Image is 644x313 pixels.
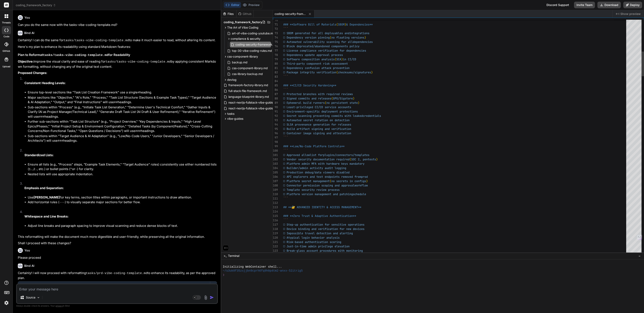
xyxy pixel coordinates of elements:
[283,49,366,52] span: □ License compliance verification for dependencies
[273,62,278,66] div: 80
[336,70,338,74] span: (
[273,31,278,35] div: 73
[283,114,363,118] span: □ Secret scanning preventing commits with leaked
[232,60,248,65] span: backup.md
[283,44,359,48] span: □ Block deprecated/abandoned components policy
[273,131,278,135] div: 96
[283,214,356,218] span: ### **Zero Trust & Adaptive Authentication**
[224,20,262,24] span: coding_framework_factory
[18,59,34,63] strong: Objective:
[273,101,278,105] div: 89
[273,48,278,53] div: 77
[345,23,346,26] span: )
[273,157,278,162] div: 102
[273,79,278,83] div: 84
[37,296,40,299] img: Pick Models
[86,272,147,275] code: tasks/prd-vibe-coding-template.md
[39,115,45,119] code: ###
[28,172,217,177] li: Nested lists will use appropriate indentation.
[18,23,217,27] p: Can you do the same now with the tasks-vibe-coding-template.md?
[273,227,278,231] div: 118
[283,240,341,244] span: □ Risk-based authentication scoring
[283,244,350,248] span: □ Just-in-time admin privilege elevation
[273,70,278,75] div: 82
[358,101,359,105] span: )
[227,25,258,30] span: The Art of Vibe Coding
[28,95,217,105] li: Major sections like "Objective," "AI's Role," "Process," "Task List Structure (Sections & Example...
[331,97,333,100] span: (
[273,201,278,205] div: 112
[232,71,263,76] span: css-library-backup.md
[18,271,217,280] p: Certainly! I will now proceed with reformatting to enhance its readability, as per the approved p...
[364,36,366,39] span: )
[3,299,10,306] img: settings
[28,90,217,95] li: Ensure top-level sections like "Task List Creation Framework" use a single heading.
[18,241,217,246] p: Shall I proceed with these changes?
[135,129,141,133] code: ###
[343,57,356,61] span: in CI/CD
[18,53,217,58] h3: Plan to Reformat for Readability
[333,97,353,100] span: GPG/Sigstore
[273,66,278,70] div: 81
[18,59,217,69] p: Improve the visual clarity and ease of reading for by applying consistent Markdown formatting, wi...
[273,218,278,222] div: 116
[24,186,64,190] strong: Emphasis and Separation:
[353,40,373,44] span: dependencies
[18,38,217,43] p: Certainly! I can do the same for to make it much easier to read, without altering its content.
[34,195,60,199] strong: [PERSON_NAME]
[137,91,139,94] code: #
[223,265,282,269] span: Initializing WebContainer shell...
[283,223,364,226] span: □ Step-up authentication for sensitive operations
[18,234,217,239] p: This reformatting will make the document much more digestible and user-friendly, while preserving...
[273,209,278,214] div: 114
[236,12,253,16] div: Github
[283,40,353,44] span: □ Automated vulnerability scanning for all
[283,36,330,39] span: □ Dependency version pinning
[273,57,278,62] div: 79
[366,179,368,183] span: )
[55,305,63,307] span: privacy
[26,295,35,300] p: Source
[106,60,171,64] code: tasks/tasks-vibe-coding-template.md
[33,168,37,171] code: 2.
[273,170,278,175] div: 105
[273,44,278,48] div: 76
[232,48,272,53] span: top-30-vibe-coding-rules.md
[346,23,373,26] span: & Dependencies**
[273,162,278,166] div: 103
[24,264,34,268] h6: Bind AI
[283,70,336,74] span: □ Package integrity verification
[283,227,364,231] span: □ Device binding and verification for new devices
[18,255,217,260] p: Please proceed
[28,119,217,134] li: Further sub-sections within "Task List Structure" (e.g., "Project Overview," "Key Dependencies & ...
[223,273,224,277] span: ❯
[620,12,641,16] span: Show preview
[638,253,642,259] button: −
[330,179,331,183] span: (
[273,249,278,253] div: 123
[283,170,350,174] span: □ Production debug/data viewers disabled
[16,3,56,7] span: coding_framework_factory
[283,197,288,200] span: ```
[273,109,278,114] div: 91
[18,45,217,49] p: Here's my plan to enhance its readability using standard Markdown features:
[273,114,278,118] div: 92
[283,105,351,109] span: □ Least-privileged CI/CD service accounts
[283,97,331,100] span: □ Signed commits and releases
[273,53,278,57] div: 78
[338,70,371,74] span: checksums/signatures
[273,105,278,109] div: 90
[273,92,278,96] div: 87
[283,166,346,170] span: □ Builder/admin activity audit logging
[371,70,373,74] span: )
[331,36,364,39] span: no floating versions
[273,175,278,179] div: 106
[273,22,278,27] div: 71
[283,23,336,26] span: ### **Software Bill of Materials
[283,27,288,31] span: ```
[283,131,351,135] span: □ Container image signing and attestation
[231,37,260,41] span: compliance & security
[323,153,369,157] span: plugins/connectors/templates
[224,2,241,8] button: Editor
[273,40,278,44] div: 75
